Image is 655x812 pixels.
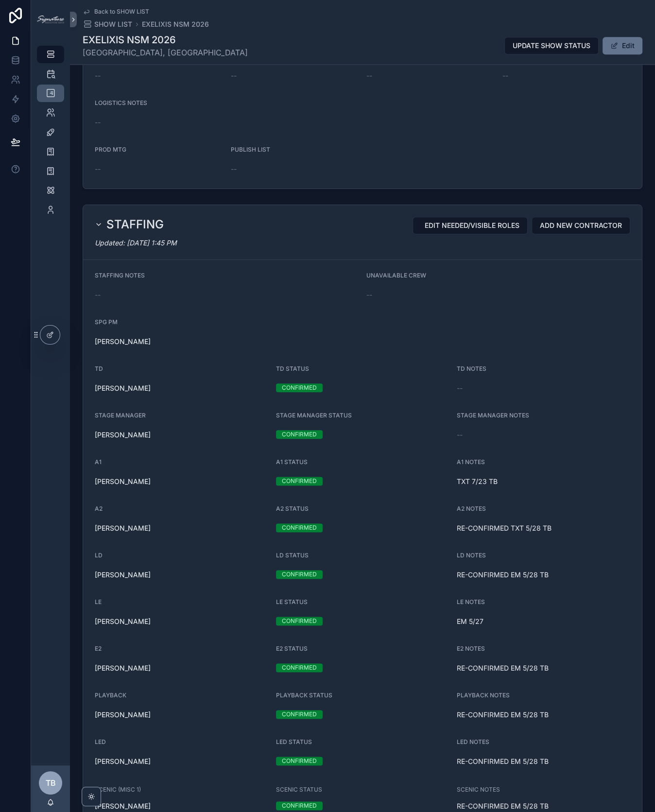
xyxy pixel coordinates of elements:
[95,412,146,419] span: STAGE MANAGER
[142,19,209,29] a: EXELIXIS NSM 2026
[282,570,317,579] div: CONFIRMED
[95,691,126,699] span: PLAYBACK
[95,458,102,466] span: A1
[276,412,352,419] span: STAGE MANAGER STATUS
[95,239,177,247] em: Updated: [DATE] 1:45 PM
[95,570,151,580] a: [PERSON_NAME]
[276,505,309,512] span: A2 STATUS
[276,645,308,652] span: E2 STATUS
[106,217,164,232] h2: STAFFING
[95,801,151,811] a: [PERSON_NAME]
[276,738,312,745] span: LED STATUS
[95,383,151,393] a: [PERSON_NAME]
[83,8,149,16] a: Back to SHOW LIST
[532,217,630,234] button: ADD NEW CONTRACTOR
[513,41,590,51] span: UPDATE SHOW STATUS
[457,786,500,794] span: SCENIC NOTES
[95,645,102,652] span: E2
[457,523,630,533] span: RE-CONFIRMED TXT 5/28 TB
[95,617,151,626] a: [PERSON_NAME]
[366,272,426,279] span: UNAVAILABLE CREW
[83,19,132,29] a: SHOW LIST
[95,738,106,745] span: LED
[95,164,101,174] span: --
[457,477,630,486] span: TXT 7/23 TB
[37,16,64,23] img: App logo
[95,430,151,440] span: [PERSON_NAME]
[83,33,248,47] h1: EXELIXIS NSM 2026
[95,365,103,372] span: TD
[276,786,322,794] span: SCENIC STATUS
[95,598,102,605] span: LE
[95,505,103,512] span: A2
[282,663,317,672] div: CONFIRMED
[502,71,508,81] span: --
[95,272,145,279] span: STAFFING NOTES
[457,757,630,766] span: RE-CONFIRMED EM 5/28 TB
[95,477,151,486] a: [PERSON_NAME]
[95,552,103,559] span: LD
[94,8,149,16] span: Back to SHOW LIST
[95,99,147,106] span: LOGISTICS NOTES
[276,552,309,559] span: LD STATUS
[282,477,317,485] div: CONFIRMED
[83,47,248,58] span: [GEOGRAPHIC_DATA], [GEOGRAPHIC_DATA]
[457,383,463,393] span: --
[95,146,126,153] span: PROD MTG
[457,691,510,699] span: PLAYBACK NOTES
[457,663,630,673] span: RE-CONFIRMED EM 5/28 TB
[457,801,630,811] span: RE-CONFIRMED EM 5/28 TB
[457,430,463,440] span: --
[457,552,486,559] span: LD NOTES
[95,290,101,300] span: --
[95,118,101,127] span: --
[95,710,151,720] a: [PERSON_NAME]
[282,430,317,439] div: CONFIRMED
[457,412,529,419] span: STAGE MANAGER NOTES
[95,337,151,346] a: [PERSON_NAME]
[504,37,599,54] button: UPDATE SHOW STATUS
[603,37,642,54] button: Edit
[231,71,237,81] span: --
[46,777,56,789] span: TB
[276,365,309,372] span: TD STATUS
[540,221,622,230] span: ADD NEW CONTRACTOR
[425,221,519,230] span: EDIT NEEDED/VISIBLE ROLES
[276,598,308,605] span: LE STATUS
[457,738,489,745] span: LED NOTES
[366,290,372,300] span: --
[457,505,486,512] span: A2 NOTES
[282,710,317,719] div: CONFIRMED
[282,383,317,392] div: CONFIRMED
[413,217,528,234] button: EDIT NEEDED/VISIBLE ROLES
[282,757,317,765] div: CONFIRMED
[276,691,332,699] span: PLAYBACK STATUS
[457,365,486,372] span: TD NOTES
[457,570,630,580] span: RE-CONFIRMED EM 5/28 TB
[366,71,372,81] span: --
[95,663,151,673] a: [PERSON_NAME]
[31,39,70,231] div: scrollable content
[457,710,630,720] span: RE-CONFIRMED EM 5/28 TB
[457,645,485,652] span: E2 NOTES
[282,617,317,625] div: CONFIRMED
[95,523,151,533] a: [PERSON_NAME]
[95,757,151,766] a: [PERSON_NAME]
[457,617,630,626] span: EM 5/27
[94,19,132,29] span: SHOW LIST
[231,164,237,174] span: --
[282,801,317,810] div: CONFIRMED
[457,458,485,466] span: A1 NOTES
[95,71,101,81] span: --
